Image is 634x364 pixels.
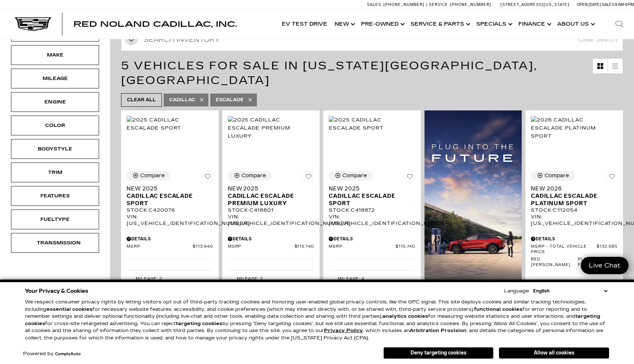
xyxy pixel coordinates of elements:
div: Bodystyle [37,145,73,153]
a: [STREET_ADDRESS][US_STATE] [500,2,569,7]
a: ComplyAuto [55,352,81,356]
img: Cadillac Dark Logo with Cadillac White Text [15,17,51,31]
a: New 2025Cadillac Escalade Sport [127,185,213,207]
div: Compare [342,172,367,179]
a: New 2025Cadillac Escalade Sport [329,185,415,207]
a: Specials [473,10,515,39]
a: New [331,10,357,39]
button: Deny targeting cookies [383,347,493,359]
a: Service & Parts [407,10,473,39]
strong: Arbitration Provision [409,328,466,334]
div: Powered by [23,352,81,356]
li: Mileage: 2 [127,274,213,284]
span: [PHONE_NUMBER] [450,2,491,7]
div: VIN: [US_VEHICLE_IDENTIFICATION_NUMBER] [531,214,617,227]
div: TrimTrim [11,163,99,182]
span: $132,685 [597,244,617,255]
div: Color [37,121,73,130]
div: Stock : C418801 [228,207,314,214]
div: Pricing Details - New 2025 Cadillac Escalade Sport [127,236,213,242]
div: EngineEngine [11,92,99,112]
span: Cadillac Escalade Platinum Sport [531,192,612,207]
span: Open [DATE] [577,2,601,7]
li: Mileage: 4 [329,274,415,284]
span: New 2025 [228,185,309,192]
strong: analytics cookies [382,313,428,319]
div: Compare [241,172,266,179]
a: Red Noland Cadillac, Inc. [73,21,237,28]
a: New 2026Cadillac Escalade Platinum Sport [531,185,617,207]
span: Sales: [367,2,382,7]
div: FeaturesFeatures [11,186,99,206]
span: Cadillac [169,95,195,105]
div: Transmission [37,239,73,247]
select: Language Select [531,287,609,295]
strong: functional cookies [474,306,522,312]
span: 9 AM-6 PM [615,2,634,7]
div: MakeMake [11,45,99,65]
span: MSRP [228,244,295,250]
button: Compare Vehicle [531,171,575,181]
img: 2025 Cadillac Escalade Sport [127,116,213,132]
span: MSRP [329,244,396,250]
img: 2025 Cadillac Escalade Premium Luxury [228,116,314,140]
div: Fueltype [37,215,73,223]
span: New 2025 [329,185,410,192]
a: Live Chat [581,257,628,274]
div: Make [37,51,73,59]
img: 2026 Cadillac Escalade Platinum Sport [531,116,617,140]
a: Red [PERSON_NAME] Please call for price [531,257,617,268]
span: Service: [429,2,449,7]
button: Compare Vehicle [329,171,373,181]
span: $115,740 [396,244,415,250]
span: Clear All [127,95,156,105]
span: 5 Vehicles for Sale in [US_STATE][GEOGRAPHIC_DATA], [GEOGRAPHIC_DATA] [121,59,538,87]
a: EV Test Drive [278,10,331,39]
div: Features [37,192,73,200]
span: Red [PERSON_NAME] [531,257,577,268]
span: New 2026 [531,185,612,192]
div: Language: [504,289,530,294]
a: Pre-Owned [357,10,407,39]
button: Allow all cookies [499,347,609,358]
div: Mileage [37,74,73,83]
button: Save Vehicle [404,171,415,185]
input: Search Inventory [121,28,623,51]
a: MSRP $113,940 [127,244,213,250]
button: Compare Vehicle [127,171,171,181]
strong: essential cookies [47,306,92,312]
a: Privacy Policy [324,328,363,334]
span: Cadillac Escalade Premium Luxury [228,192,309,207]
a: MSRP - Total Vehicle Price $132,685 [531,244,617,255]
span: Cadillac Escalade Sport [329,192,410,207]
span: $115,140 [295,244,314,250]
div: Compare [140,172,165,179]
button: Compare Vehicle [228,171,272,181]
li: Mileage: 2 [228,274,314,284]
a: Finance [515,10,554,39]
span: New 2025 [127,185,208,192]
button: Save Vehicle [202,171,213,185]
div: Trim [37,168,73,176]
a: Sales: [PHONE_NUMBER] [367,3,426,7]
button: Save Vehicle [303,171,314,185]
div: Pricing Details - New 2025 Cadillac Escalade Sport [329,236,415,242]
span: Escalade [216,95,244,105]
span: MSRP - Total Vehicle Price [531,244,597,255]
p: We respect consumer privacy rights by letting visitors opt out of third-party tracking cookies an... [25,299,609,342]
a: About Us [554,10,597,39]
div: TransmissionTransmission [11,233,99,253]
div: VIN: [US_VEHICLE_IDENTIFICATION_NUMBER] [127,214,213,227]
span: MSRP [127,244,193,250]
strong: targeting cookies [25,313,600,327]
a: MSRP $115,740 [329,244,415,250]
div: ColorColor [11,116,99,135]
div: VIN: [US_VEHICLE_IDENTIFICATION_NUMBER] [329,214,415,227]
div: FueltypeFueltype [11,210,99,229]
a: Service: [PHONE_NUMBER] [426,3,493,7]
div: MileageMileage [11,69,99,88]
span: $113,940 [193,244,213,250]
div: Stock : C112054 [531,207,617,214]
div: Stock : C418872 [329,207,415,214]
